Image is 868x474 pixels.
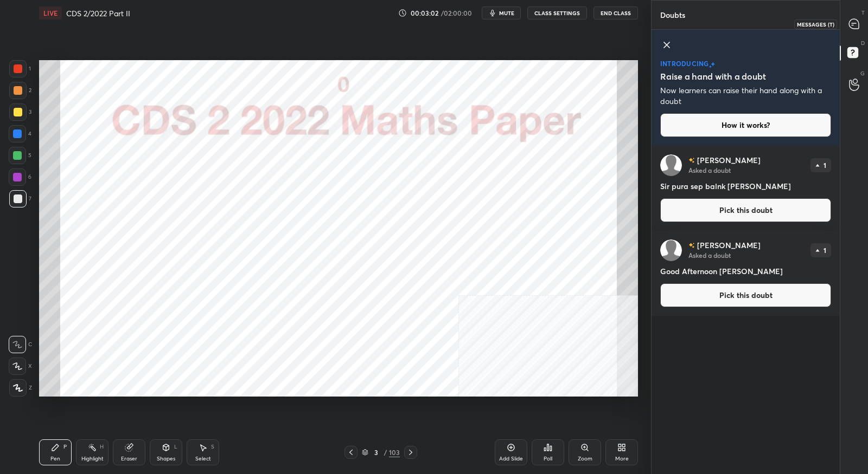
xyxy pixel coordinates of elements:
[499,456,523,462] div: Add Slide
[9,147,31,164] div: 5
[9,379,32,397] div: Z
[121,456,137,462] div: Eraser
[9,336,32,353] div: C
[63,444,67,450] div: P
[711,62,715,67] img: large-star.026637fe.svg
[211,444,214,450] div: S
[860,69,865,77] p: G
[861,9,865,17] p: T
[824,247,826,254] p: 1
[9,103,31,121] div: 3
[100,444,104,450] div: H
[81,456,104,462] div: Highlight
[527,7,587,20] button: CLASS SETTINGS
[195,456,211,462] div: Select
[482,7,521,20] button: mute
[688,251,731,259] p: Asked a doubt
[697,241,761,250] p: [PERSON_NAME]
[652,1,694,29] p: Doubts
[660,70,766,83] h5: Raise a hand with a doubt
[544,456,552,462] div: Poll
[660,60,709,67] p: introducing
[688,166,731,174] p: Asked a doubt
[660,154,682,176] img: default.png
[174,444,177,450] div: L
[615,456,629,462] div: More
[9,60,31,77] div: 1
[9,82,31,99] div: 2
[9,168,31,186] div: 6
[660,283,831,307] button: Pick this doubt
[9,358,32,375] div: X
[593,7,638,20] button: End Class
[660,85,831,107] p: Now learners can raise their hand along with a doubt
[157,456,175,462] div: Shapes
[660,113,831,137] button: How it works?
[660,239,682,261] img: default.png
[499,9,514,17] span: mute
[709,65,712,68] img: small-star.76a44327.svg
[9,125,31,142] div: 4
[371,449,381,456] div: 3
[389,447,400,457] div: 103
[660,198,831,222] button: Pick this doubt
[697,156,761,165] p: [PERSON_NAME]
[660,265,831,277] h4: Good Afternoon [PERSON_NAME]
[688,243,695,249] img: no-rating-badge.077c3623.svg
[578,456,592,462] div: Zoom
[861,39,865,47] p: D
[384,449,387,456] div: /
[9,190,31,207] div: 7
[39,7,62,20] div: LIVE
[66,8,130,18] h4: CDS 2/2022 Part II
[50,456,60,462] div: Pen
[688,158,695,164] img: no-rating-badge.077c3623.svg
[660,180,831,192] h4: Sir pura sep balnk [PERSON_NAME]
[824,162,826,168] p: 1
[794,20,837,29] div: Messages (T)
